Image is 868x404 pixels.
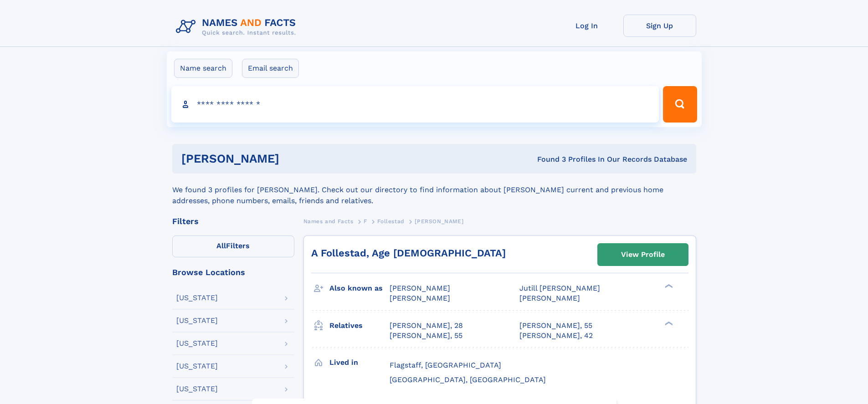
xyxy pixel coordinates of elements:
[663,86,697,123] button: Search Button
[172,15,303,39] img: Logo Names and Facts
[408,154,687,164] div: Found 3 Profiles In Our Records Database
[364,215,367,227] a: F
[377,218,404,225] span: Follestad
[311,247,506,259] a: A Follestad, Age [DEMOGRAPHIC_DATA]
[172,217,294,225] div: Filters
[172,174,696,206] div: We found 3 profiles for [PERSON_NAME]. Check out our directory to find information about [PERSON_...
[663,283,673,289] div: ❯
[621,244,665,265] div: View Profile
[390,284,450,292] span: [PERSON_NAME]
[550,15,623,37] a: Log In
[176,294,218,302] div: [US_STATE]
[172,235,294,257] label: Filters
[377,215,404,227] a: Follestad
[172,268,294,276] div: Browse Locations
[519,284,600,292] span: Jutill [PERSON_NAME]
[390,331,462,341] a: [PERSON_NAME], 55
[329,318,390,333] h3: Relatives
[390,321,463,331] a: [PERSON_NAME], 28
[364,218,367,225] span: F
[623,15,696,37] a: Sign Up
[598,244,688,266] a: View Profile
[390,375,546,384] span: [GEOGRAPHIC_DATA], [GEOGRAPHIC_DATA]
[216,241,226,250] span: All
[329,355,390,370] h3: Lived in
[242,59,299,78] label: Email search
[329,281,390,296] h3: Also known as
[519,294,580,302] span: [PERSON_NAME]
[174,59,232,78] label: Name search
[390,361,501,369] span: Flagstaff, [GEOGRAPHIC_DATA]
[176,317,218,324] div: [US_STATE]
[171,86,659,123] input: search input
[176,340,218,347] div: [US_STATE]
[415,218,463,225] span: [PERSON_NAME]
[519,331,593,341] a: [PERSON_NAME], 42
[176,385,218,393] div: [US_STATE]
[303,215,354,227] a: Names and Facts
[519,321,592,331] a: [PERSON_NAME], 55
[663,320,673,326] div: ❯
[390,294,450,302] span: [PERSON_NAME]
[181,153,408,164] h1: [PERSON_NAME]
[176,363,218,370] div: [US_STATE]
